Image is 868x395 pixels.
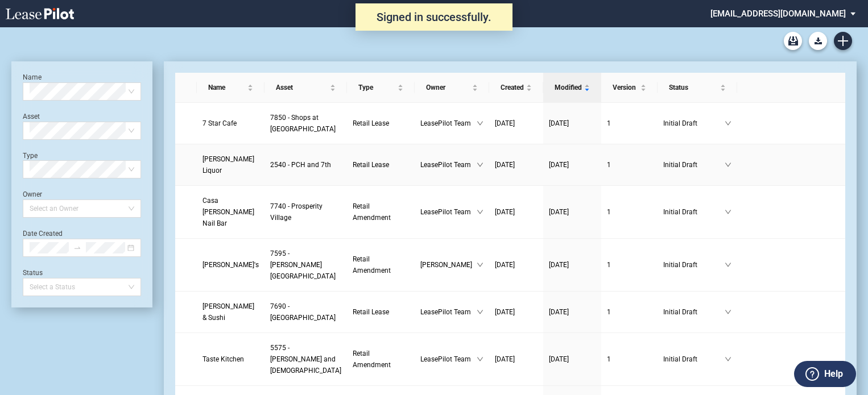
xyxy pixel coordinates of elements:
[725,309,731,315] span: down
[725,209,731,215] span: down
[270,159,341,171] a: 2540 - PCH and 7th
[501,82,524,93] span: Created
[607,159,652,171] a: 1
[270,344,341,375] span: 5575 - Sepulveda and Pigott
[607,119,611,127] span: 1
[347,73,414,103] th: Type
[358,82,395,93] span: Type
[202,259,259,271] a: [PERSON_NAME]'s
[270,250,336,280] span: 7595 - Santana Village
[834,32,852,50] a: Create new document
[202,354,259,365] a: Taste Kitchen
[658,73,737,103] th: Status
[824,367,843,381] label: Help
[202,301,259,323] a: [PERSON_NAME] & Sushi
[495,119,515,127] span: [DATE]
[607,259,652,271] a: 1
[202,197,254,227] span: Casa Blanca Nail Bar
[549,161,569,169] span: [DATE]
[477,161,483,168] span: down
[669,82,718,93] span: Status
[549,308,569,316] span: [DATE]
[663,159,725,171] span: Initial Draft
[353,159,408,171] a: Retail Lease
[477,261,483,268] span: down
[725,356,731,363] span: down
[353,348,408,371] a: Retail Amendment
[23,269,43,277] label: Status
[353,118,408,129] a: Retail Lease
[353,306,408,318] a: Retail Lease
[495,261,515,269] span: [DATE]
[202,118,259,129] a: 7 Star Cafe
[549,355,569,363] span: [DATE]
[23,190,42,198] label: Owner
[270,161,331,169] span: 2540 - PCH and 7th
[477,356,483,363] span: down
[353,308,389,316] span: Retail Lease
[549,208,569,216] span: [DATE]
[264,73,347,103] th: Asset
[495,259,538,271] a: [DATE]
[607,354,652,365] a: 1
[607,261,611,269] span: 1
[202,153,259,176] a: [PERSON_NAME] Liquor
[208,82,245,93] span: Name
[270,342,341,376] a: 5575 - [PERSON_NAME] and [DEMOGRAPHIC_DATA]
[202,155,254,174] span: Clark’s Liquor
[477,120,483,127] span: down
[353,202,391,222] span: Retail Amendment
[549,206,596,218] a: [DATE]
[663,206,725,218] span: Initial Draft
[202,302,254,322] span: Hibachi & Sushi
[607,355,611,363] span: 1
[270,302,336,322] span: 7690 - Old Town
[270,112,341,135] a: 7850 - Shops at [GEOGRAPHIC_DATA]
[549,159,596,171] a: [DATE]
[725,120,731,127] span: down
[23,152,38,160] label: Type
[356,3,512,31] div: Signed in successfully.
[495,355,515,363] span: [DATE]
[549,119,569,127] span: [DATE]
[663,118,725,129] span: Initial Draft
[495,308,515,316] span: [DATE]
[549,118,596,129] a: [DATE]
[784,32,802,50] a: Archive
[270,248,341,282] a: 7595 - [PERSON_NAME][GEOGRAPHIC_DATA]
[607,118,652,129] a: 1
[549,261,569,269] span: [DATE]
[555,82,582,93] span: Modified
[805,32,830,50] md-menu: Download Blank Form List
[23,230,63,238] label: Date Created
[276,82,328,93] span: Asset
[270,114,336,133] span: 7850 - Shops at San Marco
[73,244,81,252] span: to
[353,253,408,276] a: Retail Amendment
[543,73,601,103] th: Modified
[809,32,827,50] button: Download Blank Form
[495,354,538,365] a: [DATE]
[549,354,596,365] a: [DATE]
[489,73,543,103] th: Created
[495,118,538,129] a: [DATE]
[420,259,477,271] span: [PERSON_NAME]
[725,261,731,268] span: down
[607,206,652,218] a: 1
[725,161,731,168] span: down
[495,161,515,169] span: [DATE]
[477,209,483,215] span: down
[601,73,658,103] th: Version
[202,195,259,229] a: Casa [PERSON_NAME] Nail Bar
[663,259,725,271] span: Initial Draft
[495,206,538,218] a: [DATE]
[202,355,244,363] span: Taste Kitchen
[73,244,81,252] span: swap-right
[495,306,538,318] a: [DATE]
[270,202,323,222] span: 7740 - Prosperity Village
[202,119,237,127] span: 7 Star Cafe
[353,350,391,369] span: Retail Amendment
[420,118,477,129] span: LeasePilot Team
[477,309,483,315] span: down
[202,261,259,269] span: Ruven's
